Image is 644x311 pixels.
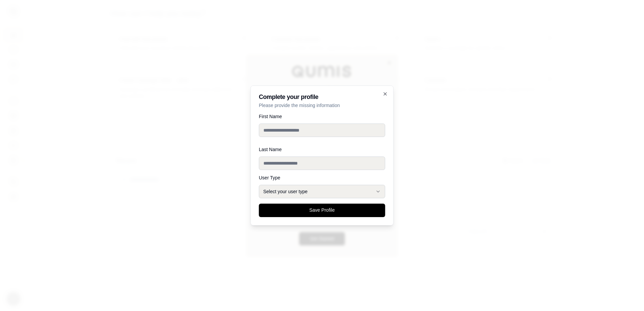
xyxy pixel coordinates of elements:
label: First Name [259,114,385,119]
p: Please provide the missing information [259,102,385,109]
label: Last Name [259,147,385,152]
h2: Complete your profile [259,94,385,100]
button: Save Profile [259,204,385,217]
label: User Type [259,175,385,180]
